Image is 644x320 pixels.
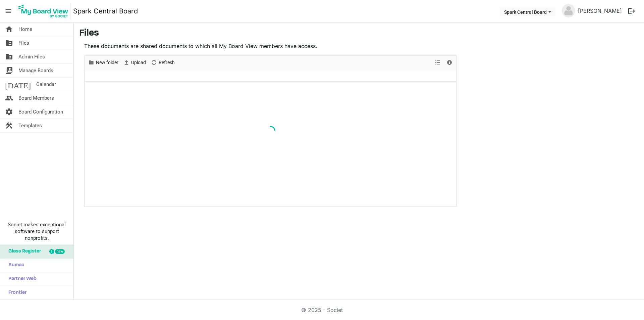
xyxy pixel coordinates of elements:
[5,286,26,300] span: Frontier
[16,3,70,19] img: My Board View Logo
[79,28,639,39] h3: Files
[301,307,343,313] a: © 2025 - Societ
[2,5,15,17] span: menu
[55,249,65,254] div: new
[5,105,13,119] span: settings
[36,78,56,91] span: Calendar
[18,105,63,119] span: Board Configuration
[5,78,31,91] span: [DATE]
[18,50,45,63] span: Admin Files
[84,42,457,50] p: These documents are shared documents to which all My Board View members have access.
[18,91,54,105] span: Board Members
[18,64,53,77] span: Manage Boards
[5,50,13,63] span: folder_shared
[5,36,13,50] span: folder_shared
[575,4,625,17] a: [PERSON_NAME]
[18,22,32,36] span: Home
[5,259,24,272] span: Sumac
[73,4,138,18] a: Spark Central Board
[18,36,29,50] span: Files
[5,91,13,105] span: people
[5,64,13,77] span: switch_account
[5,119,13,132] span: construction
[562,4,575,17] img: no-profile-picture.svg
[16,3,73,19] a: My Board View Logo
[625,4,639,18] button: logout
[5,272,37,286] span: Partner Web
[3,221,70,241] span: Societ makes exceptional software to support nonprofits.
[18,119,42,132] span: Templates
[500,7,555,16] button: Spark Central Board dropdownbutton
[5,245,41,258] span: Glass Register
[5,22,13,36] span: home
